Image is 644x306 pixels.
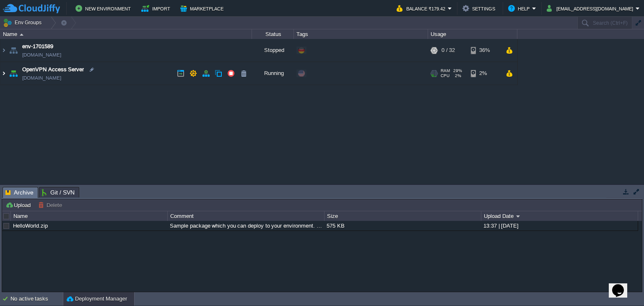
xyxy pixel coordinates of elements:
iframe: chat widget [609,272,636,298]
span: 2% [453,73,461,78]
div: Stopped [252,39,294,62]
span: CPU [441,73,449,78]
button: Delete [38,201,65,209]
span: 29% [453,68,462,73]
button: Marketplace [180,3,226,13]
a: OpenVPN Access Server [22,65,84,74]
a: [DOMAIN_NAME] [22,74,61,82]
div: Name [11,211,167,221]
div: Status [252,29,293,39]
div: Size [325,211,481,221]
a: HelloWorld.zip [13,223,48,229]
img: AMDAwAAAACH5BAEAAAAALAAAAAABAAEAAAICRAEAOw== [8,62,19,85]
span: Git / SVN [42,187,75,197]
img: AMDAwAAAACH5BAEAAAAALAAAAAABAAEAAAICRAEAOw== [8,39,19,62]
button: Settings [462,3,498,13]
div: 36% [471,39,498,62]
div: Sample package which you can deploy to your environment. Feel free to delete and upload a package... [168,221,324,231]
button: Import [141,3,173,13]
div: Upload Date [482,211,638,221]
div: No active tasks [10,292,63,306]
button: Env Groups [3,17,44,29]
span: RAM [441,68,450,73]
div: 575 KB [325,221,480,231]
button: Deployment Manager [67,295,127,303]
img: CloudJiffy [3,3,60,14]
img: AMDAwAAAACH5BAEAAAAALAAAAAABAAEAAAICRAEAOw== [0,39,7,62]
div: 13:37 | [DATE] [481,221,637,231]
div: 0 / 32 [441,39,455,62]
button: Help [508,3,532,13]
div: Name [1,29,252,39]
span: Archive [5,187,34,198]
img: AMDAwAAAACH5BAEAAAAALAAAAAABAAEAAAICRAEAOw== [0,62,7,85]
div: Tags [294,29,428,39]
div: Usage [428,29,517,39]
button: Balance ₹179.42 [397,3,448,13]
div: Running [252,62,294,85]
div: 2% [471,62,498,85]
img: AMDAwAAAACH5BAEAAAAALAAAAAABAAEAAAICRAEAOw== [20,34,23,36]
button: New Environment [75,3,133,13]
button: Upload [5,201,33,209]
span: [DOMAIN_NAME] [22,51,61,59]
div: Comment [168,211,324,221]
button: [EMAIL_ADDRESS][DOMAIN_NAME] [547,3,636,13]
a: env-1701589 [22,42,53,51]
